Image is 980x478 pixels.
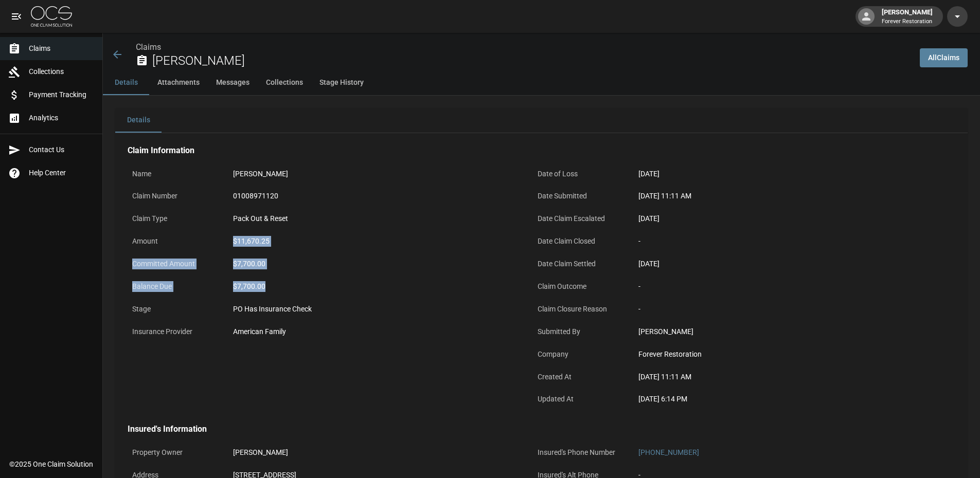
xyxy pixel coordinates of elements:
[128,186,220,206] p: Claim Number
[533,344,626,364] p: Company
[638,326,921,337] div: [PERSON_NAME]
[29,168,94,178] span: Help Center
[233,259,516,269] div: $7,700.00
[233,236,516,247] div: $11,670.25
[638,281,921,292] div: -
[128,145,926,156] h4: Claim Information
[152,53,912,68] h2: [PERSON_NAME]
[533,254,626,274] p: Date Claim Settled
[149,70,208,95] button: Attachments
[638,394,921,405] div: [DATE] 6:14 PM
[311,70,372,95] button: Stage History
[533,277,626,297] p: Claim Outcome
[920,48,968,67] a: AllClaims
[533,209,626,229] p: Date Claim Escalated
[638,372,921,382] div: [DATE] 11:11 AM
[878,7,937,26] div: [PERSON_NAME]
[136,41,912,53] nav: breadcrumb
[638,304,921,315] div: -
[9,459,93,469] div: © 2025 One Claim Solution
[6,6,27,27] button: open drawer
[29,113,94,123] span: Analytics
[29,43,94,54] span: Claims
[128,424,926,434] h4: Insured's Information
[533,299,626,319] p: Claim Closure Reason
[128,254,220,274] p: Committed Amount
[128,164,220,184] p: Name
[128,443,220,463] p: Property Owner
[533,367,626,387] p: Created At
[533,164,626,184] p: Date of Loss
[128,299,220,319] p: Stage
[128,209,220,229] p: Claim Type
[136,42,161,52] a: Claims
[233,213,516,224] div: Pack Out & Reset
[233,191,516,201] div: 01008971120
[533,322,626,342] p: Submitted By
[29,89,94,100] span: Payment Tracking
[533,389,626,409] p: Updated At
[233,304,516,315] div: PO Has Insurance Check
[208,70,258,95] button: Messages
[258,70,311,95] button: Collections
[29,144,94,155] span: Contact Us
[115,108,162,133] button: Details
[638,448,699,456] a: [PHONE_NUMBER]
[233,447,516,458] div: [PERSON_NAME]
[115,108,968,133] div: details tabs
[233,281,516,292] div: $7,700.00
[638,259,921,269] div: [DATE]
[128,322,220,342] p: Insurance Provider
[533,231,626,251] p: Date Claim Closed
[103,70,149,95] button: Details
[533,443,626,463] p: Insured's Phone Number
[103,70,980,95] div: anchor tabs
[128,277,220,297] p: Balance Due
[29,66,94,77] span: Collections
[233,169,516,179] div: [PERSON_NAME]
[233,326,516,337] div: American Family
[882,17,933,26] p: Forever Restoration
[128,231,220,251] p: Amount
[638,236,921,247] div: -
[638,349,921,360] div: Forever Restoration
[638,191,921,201] div: [DATE] 11:11 AM
[638,169,921,179] div: [DATE]
[31,6,72,27] img: ocs-logo-white-transparent.png
[638,213,921,224] div: [DATE]
[533,186,626,206] p: Date Submitted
